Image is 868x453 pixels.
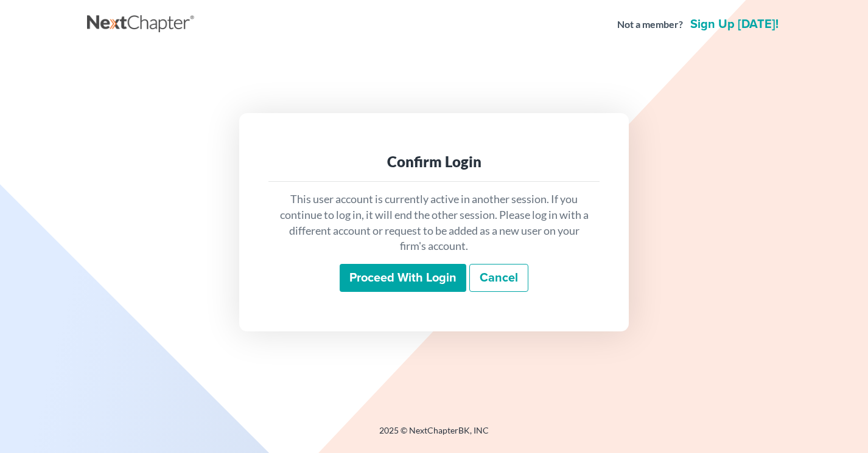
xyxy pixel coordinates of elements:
[278,192,590,254] p: This user account is currently active in another session. If you continue to log in, it will end ...
[617,18,683,32] strong: Not a member?
[688,18,781,30] a: Sign up [DATE]!
[469,264,528,292] a: Cancel
[340,264,466,292] input: Proceed with login
[87,424,781,446] div: 2025 © NextChapterBK, INC
[278,152,590,171] div: Confirm Login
